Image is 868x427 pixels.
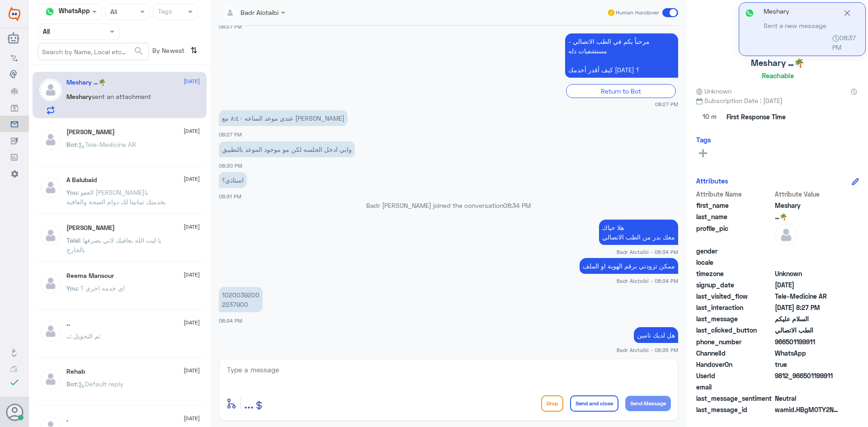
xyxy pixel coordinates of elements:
[66,188,77,196] span: You
[655,100,678,108] span: 08:27 PM
[696,96,859,105] span: Subscription Date : [DATE]
[39,368,62,390] img: defaultAdmin.png
[66,380,77,388] span: Bot
[775,291,840,301] span: Tele-Medicine AR
[775,224,797,246] img: defaultAdmin.png
[696,291,773,301] span: last_visited_flow
[92,93,151,100] span: sent an attachment
[696,360,773,369] span: HandoverOn
[184,271,200,279] span: [DATE]
[565,33,678,78] p: 12/8/2025, 8:27 PM
[696,280,773,290] span: signup_date
[39,272,62,295] img: defaultAdmin.png
[617,277,678,285] span: Badr Alotaibi - 08:34 PM
[764,21,826,30] span: Sent a new message
[566,84,676,98] div: Return to Bot
[696,136,711,144] h6: Tags
[77,380,123,388] span: : Default reply
[743,6,756,20] img: whatsapp.png
[39,128,62,151] img: defaultAdmin.png
[66,188,166,206] span: : العفو [PERSON_NAME]نا بخدمتك تمانينا لك دوام الصحة والعافية
[244,395,254,411] span: ...
[696,337,773,347] span: phone_number
[156,6,172,18] div: Tags
[39,224,62,247] img: defaultAdmin.png
[38,43,148,60] input: Search by Name, Local etc…
[696,189,773,199] span: Attribute Name
[696,269,773,278] span: timezone
[503,202,531,209] span: 08:34 PM
[219,201,678,210] p: Badr [PERSON_NAME] joined the conversation
[775,258,840,267] span: null
[66,272,114,280] h5: Reema Mansour
[149,43,187,61] span: By Newest
[133,44,144,59] button: search
[66,416,68,423] h5: .
[775,360,840,369] span: true
[77,284,125,292] span: : اي خدمه اخرى ؟
[66,141,77,148] span: Bot
[190,43,198,58] i: ⇅
[696,314,773,324] span: last_message
[77,141,136,148] span: : Tele-Medicine AR
[634,327,678,343] p: 12/8/2025, 8:35 PM
[775,303,840,312] span: 2025-08-12T17:27:02.299Z
[219,23,242,29] span: 08:27 PM
[184,414,200,422] span: [DATE]
[764,6,826,20] p: Meshary
[775,405,840,414] span: wamid.HBgMOTY2NTAxMTk5OTExFQIAEhgUM0FGN0E3OEI5QzFFOThGMDk5MTUA
[39,79,62,101] img: defaultAdmin.png
[775,269,840,278] span: Unknown
[184,175,200,183] span: [DATE]
[66,236,161,253] span: : يا ليت الله يعافيك لاني بصرفها بالخارج
[219,193,241,199] span: 08:31 PM
[70,332,100,340] span: : تم التحويل
[775,348,840,358] span: 2
[696,109,723,125] span: 10 m
[43,5,57,19] img: whatsapp.png
[66,368,85,375] h5: Rehab
[696,371,773,380] span: UserId
[66,93,92,100] span: Meshary
[66,176,97,184] h5: A Balubaid
[696,303,773,312] span: last_interaction
[66,332,70,340] span: ..
[775,212,840,221] span: …🌴
[617,346,678,354] span: Badr Alotaibi - 08:35 PM
[696,246,773,256] span: gender
[617,248,678,256] span: Badr Alotaibi - 08:34 PM
[66,284,77,292] span: You
[616,9,659,17] span: Human Handover
[599,220,678,245] p: 12/8/2025, 8:34 PM
[570,395,618,412] button: Send and close
[39,320,62,343] img: defaultAdmin.png
[184,223,200,231] span: [DATE]
[775,371,840,380] span: 9812_966501199911
[775,201,840,210] span: Meshary
[219,110,348,126] p: 12/8/2025, 8:27 PM
[184,77,200,85] span: [DATE]
[775,394,840,403] span: 0
[696,348,773,358] span: ChannelId
[9,377,20,388] i: check
[580,258,678,274] p: 12/8/2025, 8:34 PM
[625,396,671,411] button: Send Message
[133,46,144,56] span: search
[9,7,20,21] img: Widebot Logo
[775,314,840,324] span: السلام عليكم
[66,224,115,232] h5: Talal Alruwaished
[696,201,773,210] span: first_name
[751,58,804,68] h5: Meshary …🌴
[775,337,840,347] span: 966501199911
[184,366,200,375] span: [DATE]
[696,394,773,403] span: last_message_sentiment
[775,189,840,199] span: Attribute Value
[6,404,23,421] button: Avatar
[219,141,355,157] p: 12/8/2025, 8:30 PM
[696,382,773,392] span: email
[726,112,786,122] span: First Response Time
[219,163,242,169] span: 08:30 PM
[39,176,62,199] img: defaultAdmin.png
[696,325,773,335] span: last_clicked_button
[66,236,80,244] span: Talal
